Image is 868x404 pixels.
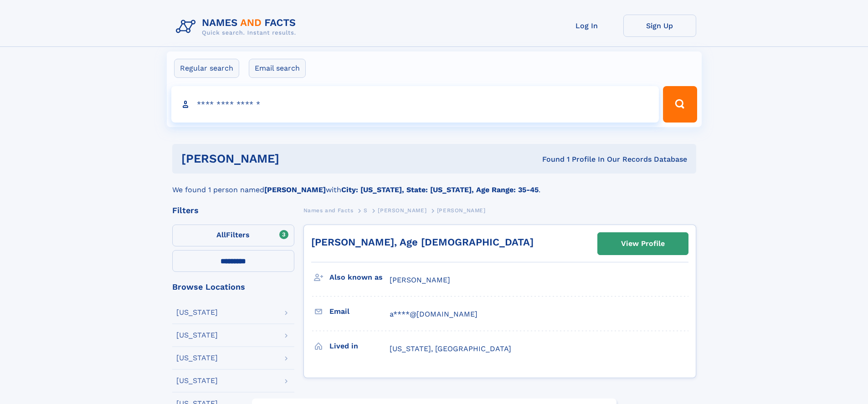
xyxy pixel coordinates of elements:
span: [PERSON_NAME] [437,207,486,214]
span: [PERSON_NAME] [390,276,450,284]
div: Browse Locations [172,283,294,291]
h1: [PERSON_NAME] [181,153,411,164]
span: All [216,230,226,239]
b: [PERSON_NAME] [264,185,326,194]
div: [US_STATE] [176,354,218,362]
a: S [364,205,368,216]
h3: Email [329,304,390,319]
h3: Also known as [329,270,390,285]
div: [US_STATE] [176,377,218,384]
a: [PERSON_NAME] [378,205,426,216]
span: [PERSON_NAME] [378,207,426,214]
span: S [364,207,368,214]
input: search input [171,86,659,123]
div: [US_STATE] [176,332,218,339]
div: View Profile [621,233,665,254]
a: View Profile [598,233,688,255]
a: Log In [550,15,623,37]
div: Filters [172,206,294,215]
button: Search Button [663,86,697,123]
span: [US_STATE], [GEOGRAPHIC_DATA] [390,344,511,353]
div: We found 1 person named with . [172,174,696,195]
label: Email search [249,59,306,78]
label: Regular search [174,59,239,78]
div: [US_STATE] [176,309,218,316]
a: Names and Facts [303,205,354,216]
h3: Lived in [329,338,390,354]
label: Filters [172,225,294,246]
img: Logo Names and Facts [172,15,303,39]
b: City: [US_STATE], State: [US_STATE], Age Range: 35-45 [341,185,539,194]
a: Sign Up [623,15,696,37]
div: Found 1 Profile In Our Records Database [411,154,687,164]
a: [PERSON_NAME], Age [DEMOGRAPHIC_DATA] [311,236,534,248]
